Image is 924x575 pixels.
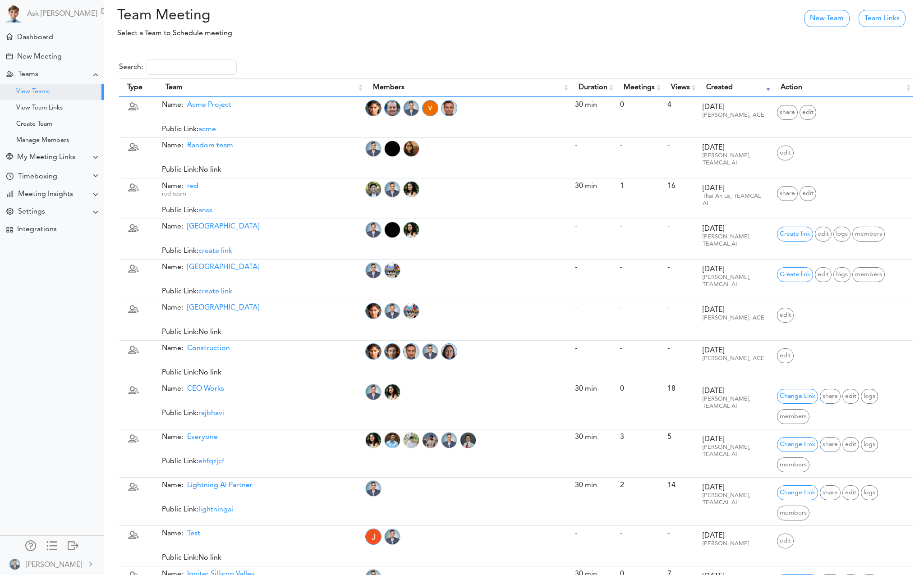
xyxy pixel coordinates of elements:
div: Public Link: [162,433,360,466]
small: red team [162,191,186,197]
img: Raj Lal/raj@teamcalendar.ai - Founder/CEO [365,262,382,278]
div: Public Link: [162,529,360,562]
span: Edit Team [815,227,832,242]
div: 2 [620,481,658,490]
th: Action: activate to sort column ascending [772,78,913,97]
div: Create Team [16,122,52,127]
img: Raj Lal/raj@teamcalendar.ai - Founder/CEO (External) [384,303,400,319]
span: change member [852,267,885,282]
span: Private [128,104,139,114]
span: [GEOGRAPHIC_DATA] [183,223,259,230]
span: No link for Team Calendar [198,166,221,173]
div: Log out [68,540,78,549]
div: [DATE] [703,435,768,458]
img: Jagi Singh/jagik22@gmail.com - Employee [384,141,400,157]
img: Jillian Yang/jillian@teamcalendar.ai - Marketing Executive [403,432,419,448]
img: Raj Lal/raj@teamcalendar.ai - Founder/CEO [441,432,457,448]
span: change member [777,409,809,424]
span: Share Link [820,485,841,500]
img: Vidya P/vidyapamidi1608@gmail.com - Employee [403,141,419,157]
div: 5 [667,433,694,442]
img: Raj Lal/raj@teamcalendar.ai - Founder/CEO [365,480,382,497]
div: 4 [667,101,694,110]
div: Public Link: [162,141,360,174]
input: Search: [147,59,237,75]
div: 14 [667,481,694,490]
div: Teams [18,70,38,79]
span: Edit Team [842,485,859,500]
div: My Meeting Links [17,153,75,162]
span: Name: [162,434,218,441]
span: red [183,183,198,190]
div: - [667,304,694,312]
span: Name: [162,101,231,109]
img: Vidya Pamidi/vidyap1608@gmail.com - Employee [422,100,438,116]
span: Private [128,436,139,447]
span: Create Public link for Team Calendar [198,288,232,295]
span: Name: [162,530,200,537]
a: Change side menu [46,540,57,553]
div: Schedule Meetings with Externals [101,7,110,16]
div: View Team Links [16,106,63,110]
img: Raj Lal/raj@teamcalendar.ai - Founder/CEO [365,141,382,157]
span: Acme Project [183,101,231,109]
img: Alice Cooper/alicecoopers.ai@gmail.com - Staff Recruiter [365,343,382,360]
small: [PERSON_NAME], TEAMCAL AI [703,153,751,166]
a: [PERSON_NAME] [1,554,103,574]
div: 0 [620,385,658,393]
img: Bhavi Patel/bhavi@teamcalendar.ai - Software Engineer [403,181,419,197]
span: Private [128,484,139,495]
div: Public Link: [162,223,360,256]
p: Select a Team to Schedule meeting [111,28,685,39]
h2: Team Meeting [104,7,368,24]
a: rajbhavi [198,410,224,417]
div: 30 min [575,182,611,191]
span: Team Details [861,389,878,404]
img: Raj Lal/raj@teamcalendar.ai - Founder/CEO [365,384,382,400]
img: Tora jlal/torajlal@gmail.com - Tester (External) [403,303,419,319]
div: [DATE] [703,306,768,322]
img: Raj Lal/raj@teamcalendar.ai - Founder/CEO (External) [384,529,400,545]
span: Private [128,144,139,155]
div: TEAMCAL AI Workflow Apps [6,227,13,233]
div: 1 [620,182,658,191]
small: [PERSON_NAME], TEAMCAL AI [703,234,751,247]
div: - [575,141,611,150]
small: [PERSON_NAME], TEAMCAL AI [703,444,751,457]
span: change member [852,227,885,242]
a: ehfqzjcf [198,458,224,465]
div: Public Link: [162,344,360,377]
img: Raj Lal/raj@teamcalendar.ai - Founder/CEO [365,222,382,238]
small: [PERSON_NAME] [703,541,749,547]
span: No link for Team Calendar [198,554,221,561]
div: [DATE] [703,265,768,288]
div: - [620,141,658,150]
span: Everyone [183,434,218,441]
div: - [620,344,658,353]
span: Edit Public link for Team Calendar [777,485,818,500]
label: Search: [119,59,237,75]
span: Edit Team [815,267,832,282]
span: Team Details [833,267,850,282]
small: Thai An Le, TEAMCAL AI [703,193,761,206]
div: - [575,344,611,353]
div: - [667,344,694,353]
div: Manage Members [16,138,69,143]
img: Raj Lal/raj@teamcalendar.ai - Founder/CEO (External) [422,343,438,360]
span: Name: [162,223,259,230]
img: Dogukan Karaca/dogukankaraca06@hotmail.com - Software QA Engineer [460,432,476,448]
span: Share Link [820,389,841,404]
small: [PERSON_NAME], TEAMCAL AI [703,493,751,506]
div: [DATE] [703,103,768,119]
span: Private [128,388,139,398]
span: Name: [162,385,224,392]
div: [DATE] [703,484,768,507]
span: Edit Public link for Team Calendar [777,389,818,404]
span: Name: [162,304,259,311]
span: Edit Team [800,186,816,201]
a: lightningai [198,506,233,513]
small: [PERSON_NAME], ACE [703,112,764,118]
th: Members: activate to sort column ascending [365,78,570,97]
img: Raj Lal/raj@teamcalendar.ai - Founder/CEO (External) [403,100,419,116]
div: Settings [18,208,45,216]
